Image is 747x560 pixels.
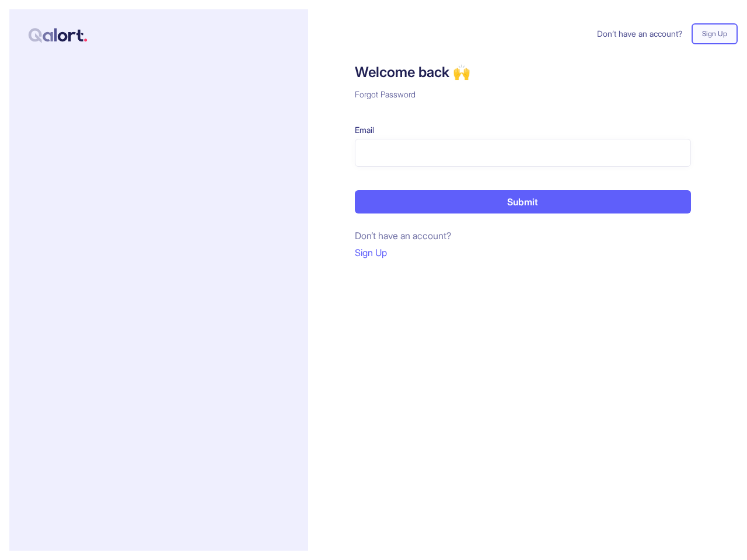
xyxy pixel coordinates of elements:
[355,244,387,261] button: Sign Up
[692,23,738,44] button: Sign Up
[355,63,691,82] h1: Welcome back 🙌
[355,190,691,213] button: Submit
[355,244,691,261] a: Sign Up
[682,23,747,44] a: Sign Up
[355,230,451,242] span: Don’t have an account?
[355,89,691,100] h3: Forgot Password
[355,124,691,136] p: Email
[597,27,682,40] span: Don’t have an account?
[507,195,538,209] p: Submit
